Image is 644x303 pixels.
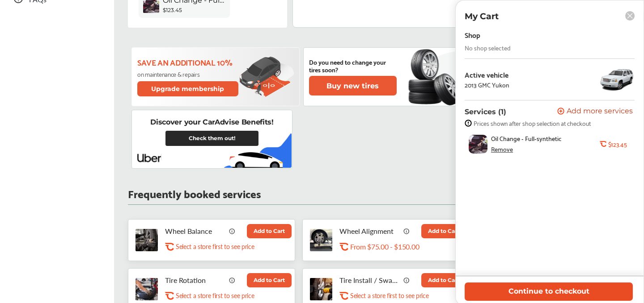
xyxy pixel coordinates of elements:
p: Do you need to change your tires soon? [309,58,397,73]
p: Save an additional 10% [137,57,240,67]
p: Wheel Balance [165,227,226,235]
img: uber-logo.8ea76b89.svg [137,151,161,165]
div: 2013 GMC Yukon [465,81,509,88]
img: info_icon_vector.svg [229,277,235,283]
img: tire-wheel-balance-thumb.jpg [136,229,158,251]
img: info_icon_vector.svg [229,228,235,234]
img: wheel-alignment-thumb.jpg [310,229,332,251]
button: Add to Cart [247,224,292,238]
img: info-strock.ef5ea3fe.svg [465,120,472,127]
p: Tire Install / Swap Tires [339,276,400,284]
p: Tire Rotation [165,276,226,284]
span: Prices shown after shop selection at checkout [474,120,591,127]
p: Select a store first to see price [350,291,428,300]
a: Check them out! [165,131,258,146]
p: From $75.00 - $150.00 [350,242,419,251]
div: Shop [465,29,480,41]
p: Wheel Alignment [339,227,400,235]
div: Remove [491,145,513,153]
a: Buy new tires [309,76,398,95]
p: My Cart [465,11,499,21]
button: Add more services [557,108,633,116]
button: Upgrade membership [137,81,238,96]
button: Add to Cart [421,224,466,238]
button: Continue to checkout [465,282,633,301]
img: 8192_st0640_046.jpg [599,66,635,93]
img: tire-install-swap-tires-thumb.jpg [310,278,332,300]
img: update-membership.81812027.svg [240,56,294,98]
b: $123.45 [163,7,182,13]
p: Frequently booked services [128,189,261,197]
span: Add more services [567,108,633,116]
button: Buy new tires [309,76,397,95]
img: oil-change-thumb.jpg [469,135,487,154]
div: Active vehicle [465,71,509,79]
img: tire-rotation-thumb.jpg [136,278,158,300]
img: new-tire.a0c7fe23.svg [407,45,466,108]
img: uber-vehicle.2721b44f.svg [220,133,292,168]
img: info_icon_vector.svg [403,277,410,283]
span: Oil Change - Full-synthetic [491,135,562,142]
div: No shop selected [465,44,511,51]
button: Add to Cart [247,273,292,287]
button: Add to Cart [421,273,466,287]
a: Add more services [557,108,635,116]
p: Select a store first to see price [176,242,254,251]
p: Discover your CarAdvise Benefits! [150,117,273,127]
p: Services (1) [465,108,506,116]
p: Select a store first to see price [176,291,254,300]
b: $123.45 [608,141,627,148]
img: info_icon_vector.svg [403,228,410,234]
p: on maintenance & repairs [137,71,240,78]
